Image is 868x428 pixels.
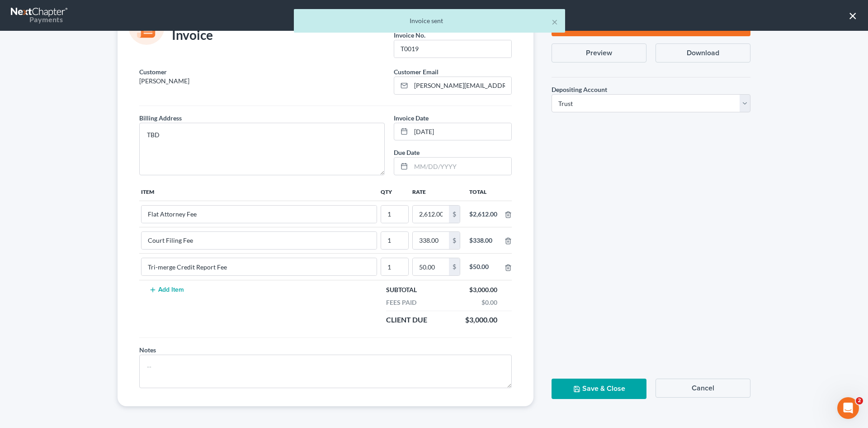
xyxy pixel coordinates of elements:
[139,345,156,355] label: Notes
[394,114,429,122] span: Invoice Date
[381,206,408,223] input: --
[381,258,408,275] input: --
[469,262,497,271] div: $50.00
[462,183,505,201] th: Total
[413,232,449,249] input: 0.00
[142,206,377,223] input: --
[552,43,646,63] button: Preview
[139,114,182,122] span: Billing Address
[465,285,502,294] div: $3,000.00
[394,148,420,157] label: Due Date
[469,236,497,245] div: $338.00
[449,258,460,275] div: $
[552,16,558,27] button: ×
[413,206,449,223] input: 0.00
[146,286,186,293] button: Add Item
[139,183,379,201] th: Item
[411,158,511,175] input: MM/DD/YYYY
[142,232,377,249] input: --
[142,258,377,275] input: --
[379,183,410,201] th: Qty
[461,315,502,325] div: $3,000.00
[410,183,462,201] th: Rate
[449,206,460,223] div: $
[849,8,857,23] button: ×
[449,232,460,249] div: $
[11,5,69,26] a: Payments
[139,67,167,77] label: Customer
[394,68,439,76] span: Customer Email
[552,379,646,399] button: Save & Close
[552,86,607,93] span: Depositing Account
[394,40,511,58] input: --
[411,123,511,140] input: MM/DD/YYYY
[301,16,558,25] div: Invoice sent
[477,298,502,307] div: $0.00
[656,43,750,63] button: Download
[413,258,449,275] input: 0.00
[656,379,750,398] button: Cancel
[381,232,408,249] input: --
[469,210,497,219] div: $2,612.00
[382,285,421,294] div: Subtotal
[382,298,421,307] div: Fees Paid
[382,315,432,325] div: Client Due
[139,77,385,86] p: [PERSON_NAME]
[856,397,863,404] span: 2
[411,77,511,94] input: Enter email...
[837,397,859,419] iframe: Intercom live chat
